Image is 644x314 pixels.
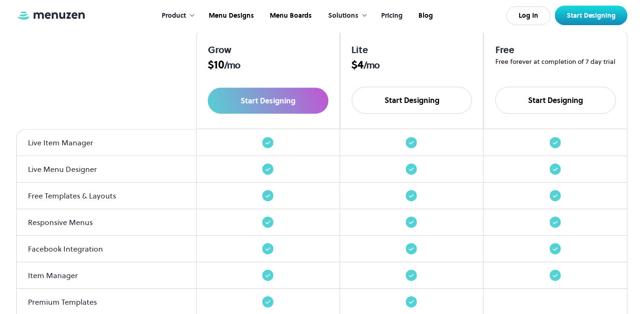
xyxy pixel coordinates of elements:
[214,57,224,72] span: 10
[28,270,185,281] div: Item Manager
[373,1,410,30] a: Pricing
[352,87,473,114] a: Start Designing
[507,7,550,25] a: Log In
[28,190,185,201] div: Free Templates & Layouts
[208,88,329,114] a: Start Designing
[329,11,359,21] div: Solutions
[352,58,473,72] div: $
[28,137,185,148] div: Live Item Manager
[28,243,185,254] div: Facebook Integration
[28,164,185,175] div: Live Menu Designer
[162,11,186,21] div: Product
[224,59,240,72] span: /mo
[495,58,616,66] div: Free forever at completion of 7 day trial
[555,6,628,25] a: Start Designing
[495,87,616,114] a: Start Designing
[261,1,319,30] a: Menu Boards
[208,44,329,56] div: Grow
[410,1,440,30] a: Blog
[352,44,473,56] div: Lite
[153,1,200,30] div: Product
[208,58,329,72] div: $
[200,1,261,30] a: Menu Designs
[358,57,364,72] span: 4
[28,296,185,307] div: Premium Templates
[495,44,616,56] div: Free
[28,217,185,228] div: Responsive Menus
[364,59,379,72] span: /mo
[319,1,373,30] div: Solutions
